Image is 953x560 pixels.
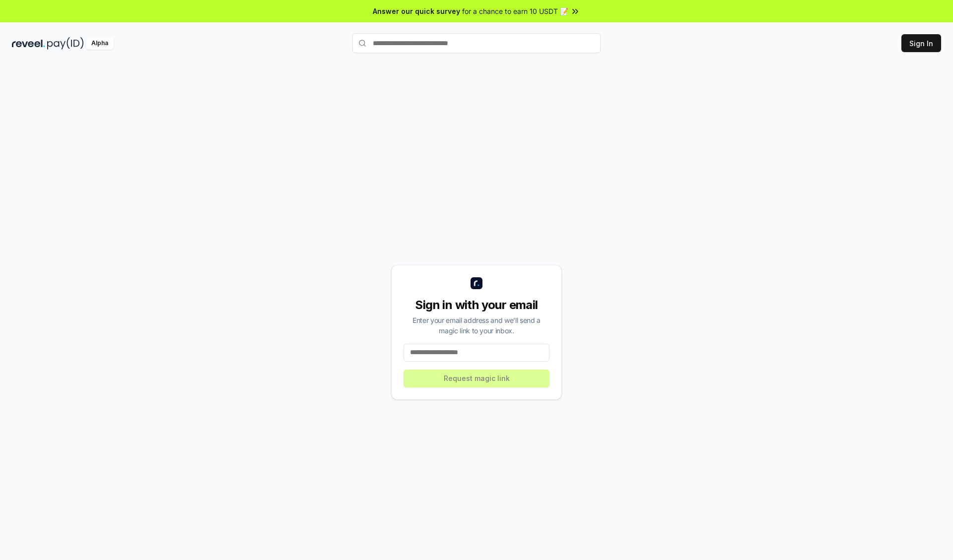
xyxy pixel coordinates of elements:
div: Alpha [86,37,114,50]
img: logo_small [471,277,482,289]
span: for a chance to earn 10 USDT 📝 [462,6,568,16]
button: Sign In [901,34,941,52]
img: pay_id [47,37,84,50]
span: Answer our quick survey [373,6,460,16]
div: Enter your email address and we’ll send a magic link to your inbox. [404,315,549,336]
img: reveel_dark [12,37,45,50]
div: Sign in with your email [404,297,549,313]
